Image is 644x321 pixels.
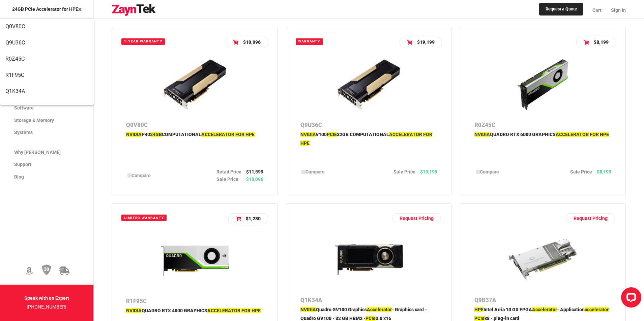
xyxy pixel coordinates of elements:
a: Request Pricing [566,213,615,223]
span: Cart [592,7,602,13]
span: Q0V80C [5,19,88,35]
span: HPE [474,307,484,312]
span: FOR [590,132,599,137]
p: $19,199 [417,38,435,47]
span: ACCELERATOR [207,308,240,313]
span: HPE [245,132,255,137]
span: HPE [600,132,609,137]
a: Request a Quote [539,3,583,16]
span: FOR [235,132,244,137]
span: Warranty [296,38,323,45]
span: Storage & Memory [14,118,54,123]
span: ACCELERATOR [556,132,589,137]
a: Sign In [606,2,626,19]
td: Retail Price [216,168,246,175]
p: V100 32GB COMPUTATIONAL [300,130,437,163]
span: 1-year warranty [121,38,165,45]
span: Why [PERSON_NAME] [14,150,61,155]
img: R1F95C -- NVIDIA Quadro RTX 4000 - Graphics card - Quadro RTX 4000 - 8 GB GDDR6 - PCIe 3.0 x16 - ... [157,232,233,289]
td: $19,199 [420,168,437,175]
p: Q0V80C [126,120,263,130]
strong: Speak with an Expert [24,295,69,301]
span: Support [14,162,31,167]
iframe: LiveChat chat widget [616,285,644,313]
img: R0Z45C -- NVIDIA QUADRO RTX 6000 GRAPHICS ACCELERATOR FOR HPE [505,56,581,113]
p: Q9U36C [300,120,437,130]
span: HPE [300,140,310,146]
span: Q9U36C [5,35,88,51]
p: P40 COMPUTATIONAL [126,130,263,163]
span: 24GB [150,132,162,137]
p: $8,199 [594,38,609,47]
span: PCIE [327,132,337,137]
span: Limited Warranty [121,215,167,221]
span: HPE [252,308,261,313]
img: Q9B37A -- INTEL ARRIA 10 GX FPGA ACCELERATOR [505,231,581,288]
span: Software [14,105,34,110]
p: Q9B37A [474,295,611,306]
span: accelerator [585,307,609,312]
span: Accelerator [367,307,392,312]
span: Q1K34A [5,83,88,99]
td: Sale Price [216,175,246,183]
p: R1F95C [126,296,263,307]
span: Q9B37A [5,99,88,116]
span: Compare [480,169,499,174]
span: FOR [423,132,432,137]
a: Q9U36CNVIDIAV100PCIE32GB COMPUTATIONALACCELERATOR FOR HPE [300,120,437,163]
span: NVIDIA [474,132,490,137]
span: Compare [131,173,151,178]
td: $11,599 [246,168,263,175]
img: Q1K34A -- NVIDIA Quadro GV100 Graphics Accelerator - Graphics card - Quadro GV100 - 32 GB HBM2 - PCI [331,231,407,288]
td: $10,096 [246,175,263,183]
span: Compare [305,169,325,174]
span: R0Z45C [5,51,88,67]
img: 30 Day Return Policy [42,264,51,276]
p: QUADRO RTX 6000 GRAPHICS [474,130,611,163]
span: ACCELERATOR [201,132,234,137]
img: logo [112,4,156,16]
a: R0Z45CNVIDIAQUADRO RTX 6000 GRAPHICSACCELERATOR FOR HPE [474,120,611,163]
td: $8,199 [597,168,611,175]
span: NVIDIA [300,307,316,312]
p: $10,096 [243,38,261,47]
p: Q1K34A [300,295,437,306]
a: Cart [588,2,606,19]
span: NVIDIA [126,132,142,137]
span: PCIe [474,316,485,321]
span: FOR [241,308,251,313]
span: Accelerator [532,307,557,312]
p: $1,280 [246,215,261,223]
img: Q9U36C -- NVIDIA Tesla V100 - GPU computing processor - Tesla V100 - 32 GB HBM2 - PCIe 3.0 x16 - ... [331,56,407,113]
span: NVIDIA [300,132,316,137]
a: Q0V80CNVIDIAP4024GBCOMPUTATIONALACCELERATOR FOR HPE [126,120,263,163]
td: Sale Price [570,168,597,175]
span: Blog [14,174,24,180]
p: R0Z45C [474,120,611,130]
a: Request Pricing [392,213,441,223]
a: [PHONE_NUMBER] [27,304,66,310]
span: ACCELERATOR [389,132,422,137]
span: Systems [14,130,33,135]
span: NVIDIA [126,308,142,313]
td: Sale Price [393,168,420,175]
img: Q0V80C -- NVIDIA Tesla P40 - GPU computing processor - Tesla P40 - 24 GB GDDR5 - PCIe 3.0 x16 - f... [157,56,233,113]
span: R1F95C [5,67,88,83]
span: PCIe [365,316,376,321]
